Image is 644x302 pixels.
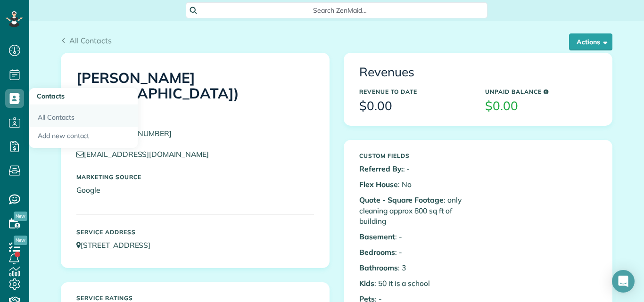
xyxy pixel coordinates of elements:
span: Contacts [37,92,65,100]
p: : No [359,179,471,190]
h5: Revenue to Date [359,89,471,95]
p: : 3 [359,262,471,273]
h5: Unpaid Balance [485,89,597,95]
span: New [14,236,27,245]
h5: Service ratings [76,295,314,301]
span: All Contacts [69,36,112,45]
p: : - [359,231,471,242]
h3: $0.00 [359,99,471,113]
p: : - [359,163,471,174]
h5: Service Address [76,229,314,235]
p: : only cleaning approx 800 sq ft of building [359,195,471,227]
p: Google [76,185,314,196]
a: All Contacts [61,35,112,46]
p: : 50 it is a school [359,278,471,289]
b: Bathrooms [359,263,398,272]
h1: [PERSON_NAME] ([GEOGRAPHIC_DATA]) [76,70,314,119]
h5: Custom Fields [359,153,471,159]
a: [STREET_ADDRESS] [76,240,159,250]
b: Quote - Square Footage [359,195,444,204]
b: Flex House [359,180,398,189]
a: [EMAIL_ADDRESS][DOMAIN_NAME] [76,149,218,159]
a: All Contacts [29,105,138,127]
b: Basement [359,232,395,241]
b: Referred By: [359,164,403,173]
span: New [14,212,27,221]
h5: Marketing Source [76,174,314,180]
h3: $0.00 [485,99,597,113]
button: Actions [569,33,612,50]
b: Kids [359,278,374,288]
div: Open Intercom Messenger [612,270,635,293]
b: Bedrooms [359,247,395,257]
p: : - [359,247,471,258]
h3: Revenues [359,65,597,79]
a: Add new contact [29,127,138,148]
